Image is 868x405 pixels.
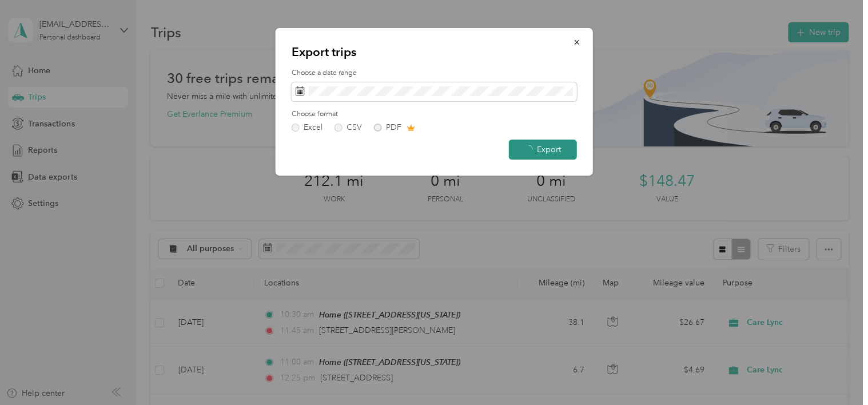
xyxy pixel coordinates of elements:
div: Excel [304,124,322,132]
label: Choose a date range [292,68,577,78]
button: Export [509,140,577,160]
p: Export trips [292,44,577,60]
iframe: Everlance-gr Chat Button Frame [804,341,868,405]
div: CSV [347,124,362,132]
label: Choose format [292,109,577,120]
